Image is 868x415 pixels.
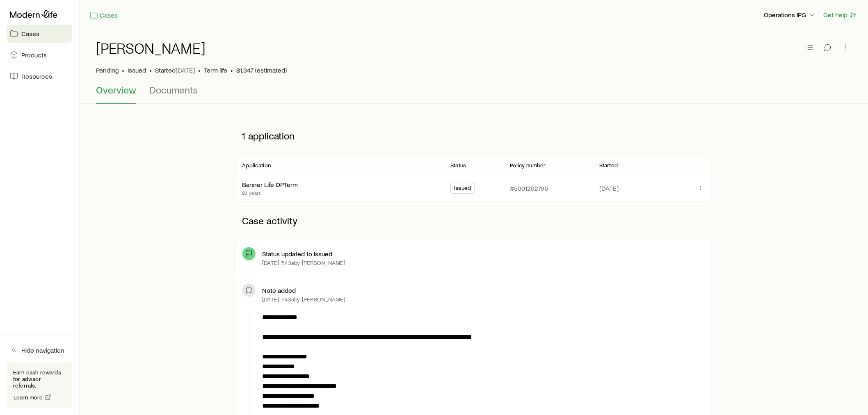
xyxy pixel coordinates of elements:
[7,25,72,43] a: Cases
[155,66,195,74] p: Started
[262,286,296,294] p: Note added
[242,180,298,189] div: Banner Life OPTerm
[235,208,712,233] p: Case activity
[450,162,466,169] p: Status
[242,189,298,196] p: 20 years
[21,30,39,38] span: Cases
[198,66,201,74] span: •
[96,66,119,74] p: Pending
[7,46,72,64] a: Products
[21,72,52,80] span: Resources
[764,11,816,19] p: Operations IPG
[510,162,546,169] p: Policy number
[7,67,72,85] a: Resources
[21,346,64,354] span: Hide navigation
[764,10,817,20] button: Operations IPG
[262,296,345,303] p: [DATE] 7:43a by [PERSON_NAME]
[510,184,548,192] p: #5001202795
[176,66,195,74] span: [DATE]
[599,162,618,169] p: Started
[235,123,712,148] p: 1 application
[262,260,345,266] p: [DATE] 7:43a by [PERSON_NAME]
[7,363,72,408] div: Earn cash rewards for advisor referrals.Learn more
[96,84,852,104] div: Case details tabs
[454,185,471,193] span: Issued
[599,184,619,192] span: [DATE]
[149,66,152,74] span: •
[13,369,66,389] p: Earn cash rewards for advisor referrals.
[149,84,198,96] span: Documents
[7,341,72,359] button: Hide navigation
[14,394,43,400] span: Learn more
[89,11,118,20] a: Cases
[122,66,124,74] span: •
[242,162,271,169] p: Application
[21,51,47,59] span: Products
[823,10,858,20] button: Get help
[262,250,332,258] p: Status updated to Issued
[242,180,298,188] a: Banner Life OPTerm
[204,66,227,74] span: Term life
[236,66,287,74] span: $1,347 (estimated)
[96,40,206,56] h1: [PERSON_NAME]
[231,66,233,74] span: •
[96,84,136,96] span: Overview
[128,66,146,74] span: Issued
